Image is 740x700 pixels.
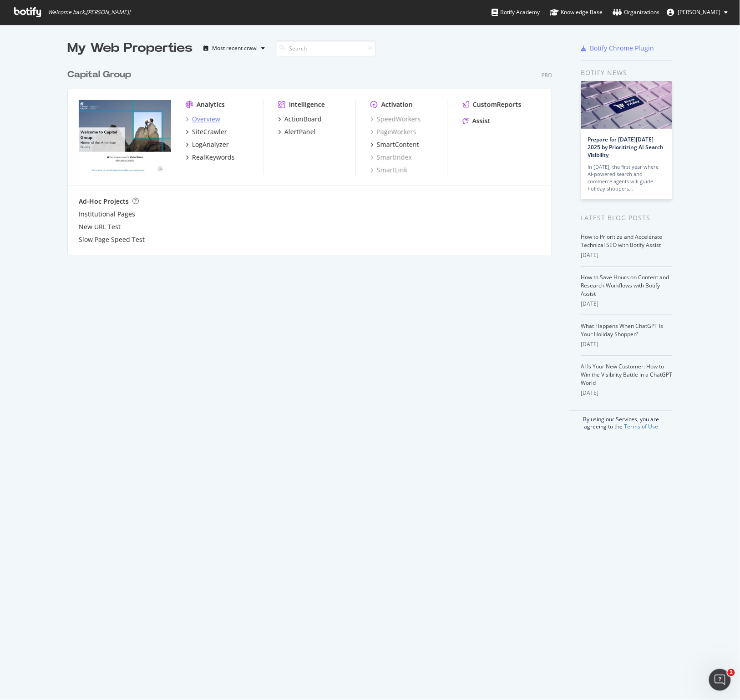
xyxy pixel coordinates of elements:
[588,136,664,159] a: Prepare for [DATE][DATE] 2025 by Prioritizing AI Search Visibility
[192,127,227,136] div: SiteCrawler
[197,100,225,109] div: Analytics
[370,127,416,136] a: PageWorkers
[276,40,376,56] input: Search
[67,39,193,57] div: My Web Properties
[79,210,135,219] a: Institutional Pages
[192,153,235,162] div: RealKeywords
[581,233,663,249] a: How to Prioritize and Accelerate Technical SEO with Botify Assist
[79,235,145,244] a: Slow Page Speed Test
[473,100,522,109] div: CustomReports
[186,127,227,136] a: SiteCrawler
[678,8,721,16] span: Cynthia Casarez
[200,41,269,55] button: Most recent crawl
[186,115,220,124] a: Overview
[728,669,735,676] span: 1
[67,68,135,81] a: Capital Group
[581,273,669,297] a: How to Save Hours on Content and Research Workflows with Botify Assist
[186,153,235,162] a: RealKeywords
[79,100,171,174] img: capitalgroup.com
[192,115,220,124] div: Overview
[613,8,660,17] div: Organizations
[581,44,654,53] a: Botify Chrome Plugin
[463,116,491,126] a: Assist
[660,5,735,20] button: [PERSON_NAME]
[278,115,322,124] a: ActionBoard
[581,322,664,338] a: What Happens When ChatGPT Is Your Holiday Shopper?
[542,71,552,79] div: Pro
[48,9,130,16] span: Welcome back, [PERSON_NAME] !
[370,115,421,124] a: SpeedWorkers
[581,81,672,129] img: Prepare for Black Friday 2025 by Prioritizing AI Search Visibility
[192,140,229,149] div: LogAnalyzer
[370,153,412,162] a: SmartIndex
[492,8,540,17] div: Botify Academy
[581,213,673,223] div: Latest Blog Posts
[581,300,673,308] div: [DATE]
[79,197,129,206] div: Ad-Hoc Projects
[284,127,316,136] div: AlertPanel
[581,389,673,397] div: [DATE]
[624,423,659,430] a: Terms of Use
[212,45,258,51] div: Most recent crawl
[570,411,673,430] div: By using our Services, you are agreeing to the
[550,8,603,17] div: Knowledge Base
[472,116,491,126] div: Assist
[581,340,673,348] div: [DATE]
[186,140,229,149] a: LogAnalyzer
[377,140,419,149] div: SmartContent
[67,68,131,81] div: Capital Group
[581,68,673,78] div: Botify news
[709,669,731,691] iframe: Intercom live chat
[79,222,121,232] a: New URL Test
[370,166,407,175] a: SmartLink
[463,100,522,109] a: CustomReports
[581,363,673,387] a: AI Is Your New Customer: How to Win the Visibility Battle in a ChatGPT World
[581,251,673,259] div: [DATE]
[278,127,316,136] a: AlertPanel
[381,100,413,109] div: Activation
[590,44,654,53] div: Botify Chrome Plugin
[67,57,559,255] div: grid
[289,100,325,109] div: Intelligence
[370,140,419,149] a: SmartContent
[588,163,665,192] div: In [DATE], the first year where AI-powered search and commerce agents will guide holiday shoppers…
[284,115,322,124] div: ActionBoard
